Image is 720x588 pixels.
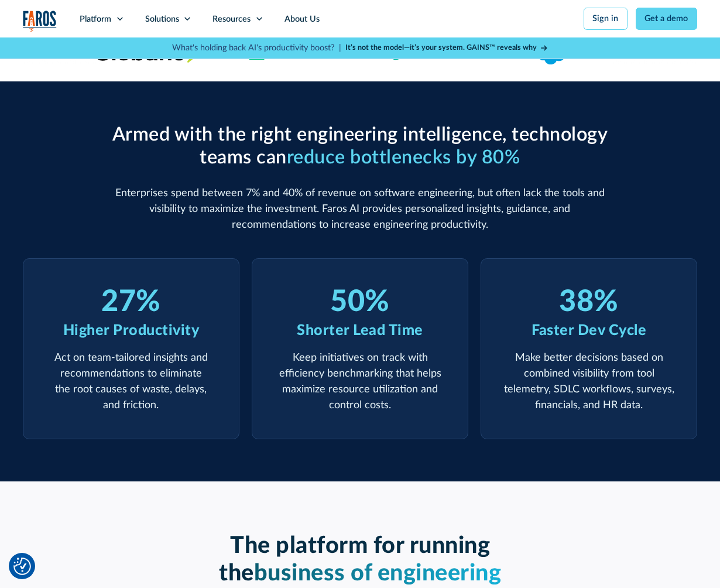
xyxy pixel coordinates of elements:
[345,42,548,53] a: It’s not the model—it’s your system. GAINS™ reveals why
[365,285,390,320] div: %
[101,285,136,320] div: 27
[636,8,697,30] a: Get a demo
[330,285,365,320] div: 50
[13,558,31,575] button: Cookie Settings
[254,562,502,585] span: business of engineering
[559,285,594,320] div: 38
[23,11,57,32] a: home
[584,8,628,30] a: Sign in
[170,532,550,588] h2: The platform for running the
[145,13,179,26] div: Solutions
[272,350,449,413] p: Keep initiatives on track with efficiency benchmarking that helps maximize resource utilization a...
[297,320,423,342] div: Shorter Lead Time
[107,186,613,233] p: Enterprises spend between 7% and 40% of revenue on software engineering, but often lack the tools...
[345,44,537,51] strong: It’s not the model—it’s your system. GAINS™ reveals why
[212,13,251,26] div: Resources
[23,11,57,32] img: Logo of the analytics and reporting company Faros.
[13,558,31,575] img: Revisit consent button
[594,285,619,320] div: %
[532,320,646,342] div: Faster Dev Cycle
[500,350,678,413] p: Make better decisions based on combined visibility from tool telemetry, SDLC workflows, surveys, ...
[107,124,613,169] h2: Armed with the right engineering intelligence, technology teams can
[63,320,200,342] div: Higher Productivity
[172,42,341,54] p: What's holding back AI's productivity boost? |
[43,350,220,413] p: Act on team-tailored insights and recommendations to eliminate the root causes of waste, delays, ...
[287,148,520,167] span: reduce bottlenecks by 80%
[80,13,111,26] div: Platform
[136,285,161,320] div: %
